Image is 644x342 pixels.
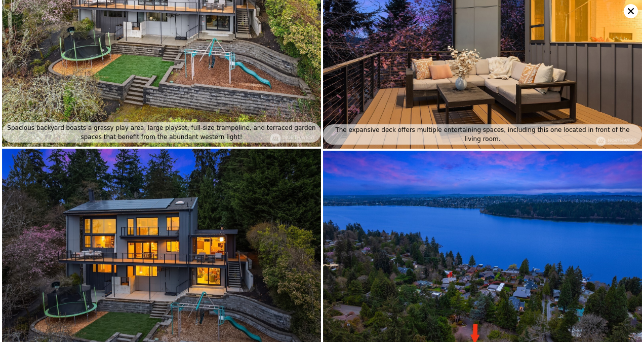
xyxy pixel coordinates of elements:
div: The expansive deck offers multiple entertaining spaces, including this one located in front of th... [323,124,642,145]
div: Spacious backyard boasts a grassy play area, large playset, full-size trampoline, and terraced ga... [2,122,321,143]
